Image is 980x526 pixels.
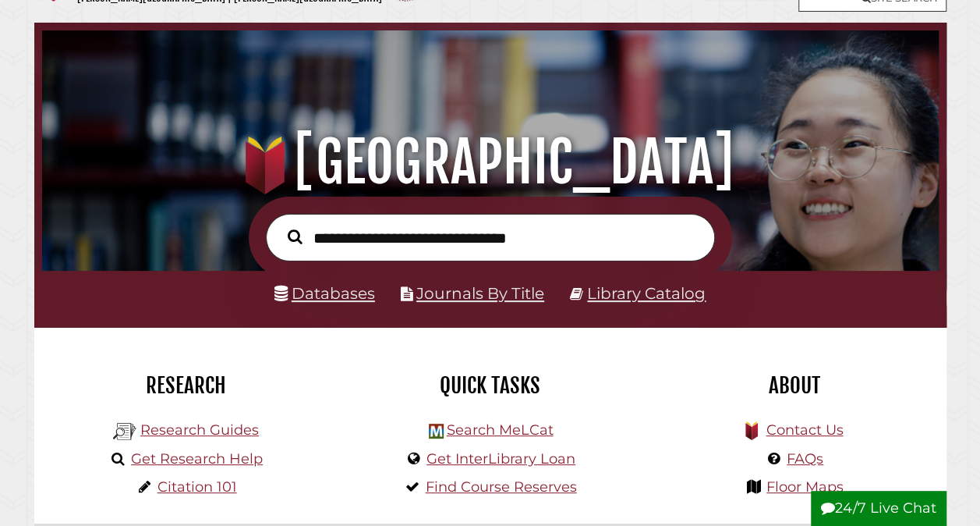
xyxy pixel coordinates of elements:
[429,424,444,439] img: Hekman Library Logo
[350,372,631,399] h2: Quick Tasks
[766,478,844,496] a: Floor Maps
[113,420,136,443] img: Hekman Library Logo
[274,284,375,303] a: Databases
[654,372,935,399] h2: About
[426,478,577,496] a: Find Course Reserves
[587,284,706,303] a: Library Catalog
[766,421,843,439] a: Contact Us
[140,421,259,439] a: Research Guides
[288,229,302,244] i: Search
[46,372,327,399] h2: Research
[446,421,553,439] a: Search MeLCat
[131,450,263,467] a: Get Research Help
[280,226,310,248] button: Search
[787,450,823,467] a: FAQs
[416,284,544,303] a: Journals By Title
[426,450,575,467] a: Get InterLibrary Loan
[56,128,923,197] h1: [GEOGRAPHIC_DATA]
[157,478,237,496] a: Citation 101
